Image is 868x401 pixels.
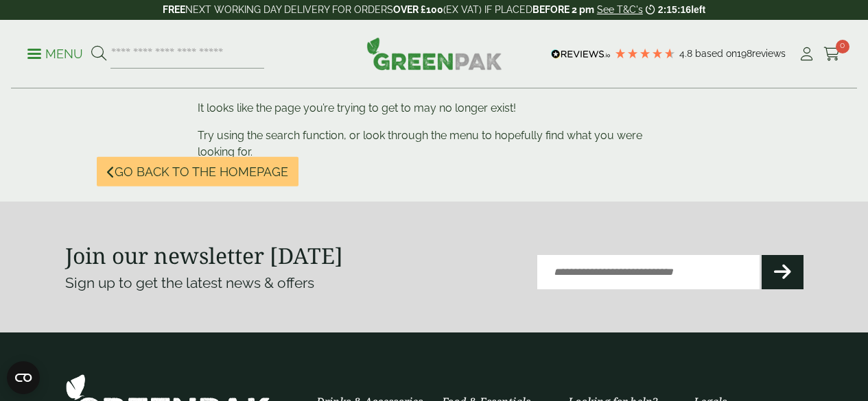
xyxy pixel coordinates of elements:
[836,40,849,53] span: 0
[823,47,841,61] i: Cart
[752,48,786,59] span: reviews
[7,361,40,394] button: Open CMP widget
[737,48,752,59] span: 198
[614,47,676,60] div: 4.79 Stars
[198,100,671,117] p: It looks like the page you’re trying to get to may no longer exist!
[198,127,671,160] p: Try using the search function, or look through the menu to hopefully find what you were looking for.
[532,4,594,15] strong: BEFORE 2 pm
[163,4,185,15] strong: FREE
[65,272,397,294] p: Sign up to get the latest news & offers
[691,4,705,15] span: left
[115,165,288,180] span: Go back to the homepage
[679,48,695,59] span: 4.8
[366,37,502,70] img: GreenPak Supplies
[597,4,643,15] a: See T&C's
[658,4,691,15] span: 2:15:16
[393,4,443,15] strong: OVER £100
[27,46,83,62] p: Menu
[27,46,83,60] a: Menu
[97,157,298,186] a: Go back to the homepage
[695,48,737,59] span: Based on
[823,44,841,64] a: 0
[551,49,611,59] img: REVIEWS.io
[798,47,815,61] i: My Account
[65,241,343,270] strong: Join our newsletter [DATE]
